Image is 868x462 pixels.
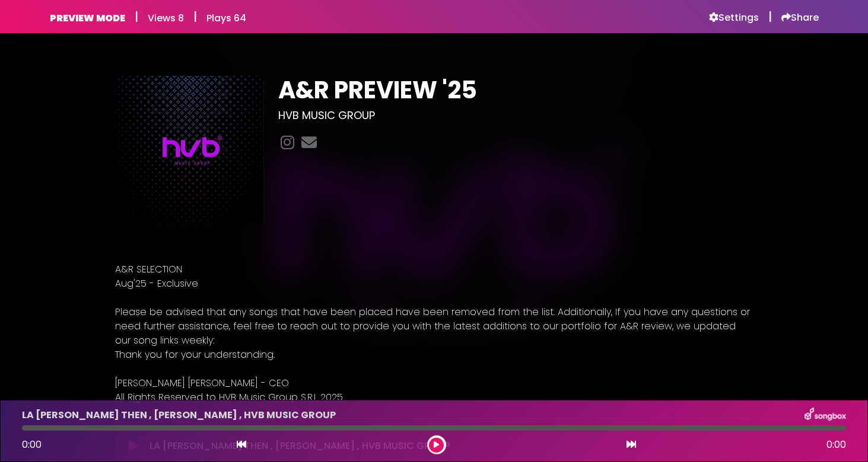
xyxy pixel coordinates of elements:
p: A&R SELECTION [115,262,753,277]
span: 0:00 [826,438,846,452]
a: Share [781,12,819,24]
h5: | [768,9,772,24]
p: Thank you for your understanding. [115,348,753,362]
h3: HVB MUSIC GROUP [278,109,753,122]
p: LA [PERSON_NAME] THEN , [PERSON_NAME] , HVB MUSIC GROUP [22,408,336,422]
h5: | [135,9,138,24]
span: 0:00 [22,438,42,451]
p: [PERSON_NAME] [PERSON_NAME] - CEO [115,376,753,390]
img: ECJrYCpsQLOSUcl9Yvpd [115,76,264,224]
h6: Plays 64 [206,12,246,24]
p: Please be advised that any songs that have been placed have been removed from the list. Additiona... [115,305,753,348]
p: Aug'25 - Exclusive [115,277,753,291]
img: songbox-logo-white.png [805,408,846,423]
h5: | [193,9,197,24]
p: All Rights Reserved to HVB Music Group S.R.L 2025 [115,390,753,405]
a: Settings [709,12,759,24]
h6: Views 8 [148,12,184,24]
h6: PREVIEW MODE [50,12,125,24]
h1: A&R PREVIEW '25 [278,76,753,104]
